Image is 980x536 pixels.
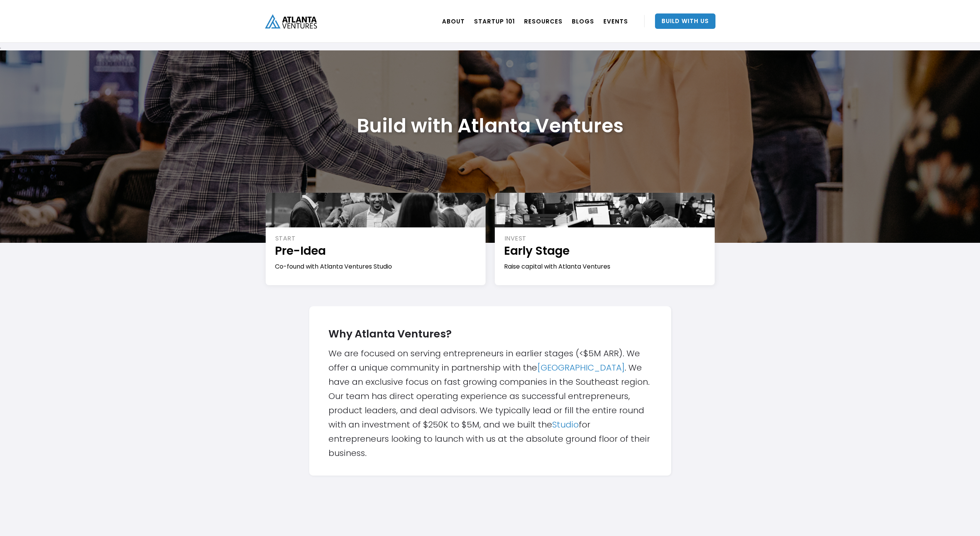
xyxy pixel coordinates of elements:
a: RESOURCES [524,10,563,32]
h1: Early Stage [504,243,706,259]
h1: Pre-Idea [275,243,477,259]
a: EVENTS [603,10,628,32]
h1: Build with Atlanta Ventures [357,114,623,137]
a: ABOUT [442,10,465,32]
div: Raise capital with Atlanta Ventures [504,262,706,271]
a: Studio [552,419,579,431]
div: INVEST [504,234,706,243]
div: Co-found with Atlanta Ventures Studio [275,262,477,271]
a: STARTPre-IdeaCo-found with Atlanta Ventures Studio [266,193,486,285]
a: [GEOGRAPHIC_DATA] [537,362,625,374]
div: We are focused on serving entrepreneurs in earlier stages (<$5M ARR). We offer a unique community... [328,322,652,460]
div: START [275,234,477,243]
strong: Why Atlanta Ventures? [328,327,452,341]
a: Startup 101 [474,10,515,32]
a: Build With Us [655,13,715,29]
a: BLOGS [572,10,594,32]
a: INVESTEarly StageRaise capital with Atlanta Ventures [495,193,715,285]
